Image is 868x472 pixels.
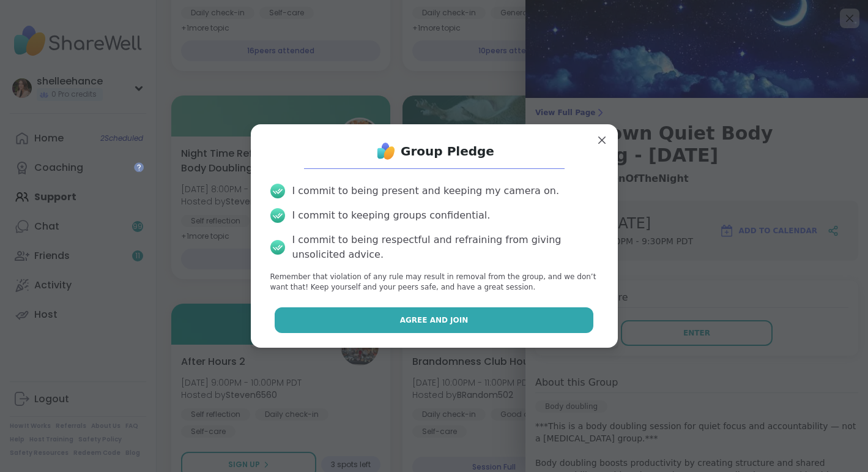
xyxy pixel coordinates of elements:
div: I commit to being respectful and refraining from giving unsolicited advice. [292,233,598,262]
div: I commit to being present and keeping my camera on. [292,184,559,198]
h1: Group Pledge [401,143,494,160]
span: Agree and Join [400,315,469,326]
button: Agree and Join [275,307,593,333]
iframe: Spotlight [134,162,144,172]
div: I commit to keeping groups confidential. [292,208,491,223]
p: Remember that violation of any rule may result in removal from the group, and we don’t want that!... [270,272,598,293]
img: ShareWell Logo [374,139,398,163]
